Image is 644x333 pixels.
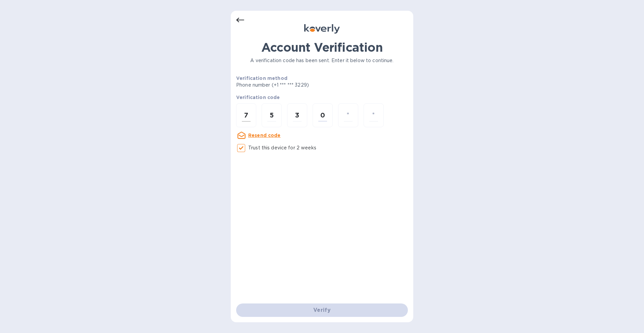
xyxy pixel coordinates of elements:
u: Resend code [248,133,281,138]
h1: Account Verification [236,40,408,54]
p: Verification code [236,94,408,101]
b: Verification method [236,76,287,81]
p: A verification code has been sent. Enter it below to continue. [236,57,408,64]
p: Phone number (+1 *** *** 3229) [236,82,360,89]
p: Trust this device for 2 weeks [248,144,316,151]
